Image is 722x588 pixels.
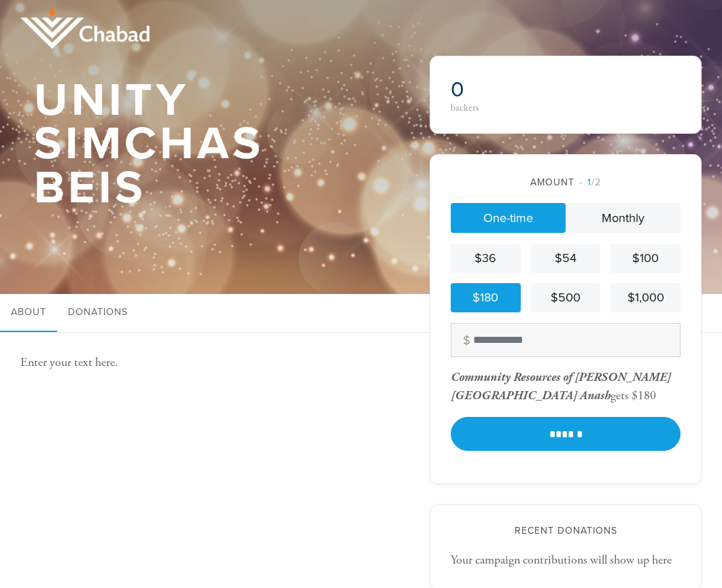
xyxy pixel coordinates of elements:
div: $180 [632,388,656,403]
a: Donations [57,294,139,332]
a: $36 [451,244,521,273]
a: Monthly [566,203,681,233]
div: Amount [451,175,681,189]
span: 1 [587,177,591,188]
div: gets [451,369,671,403]
div: $180 [456,289,515,307]
a: $180 [451,283,521,312]
a: One-time [451,203,566,233]
span: /2 [579,177,601,188]
p: Enter your text here. [20,353,409,373]
div: backers [451,103,562,113]
div: $1,000 [616,289,675,307]
a: $500 [531,283,601,312]
div: $54 [536,249,596,268]
h1: Unity Simchas Beis [34,79,388,210]
img: logo_half.png [20,7,150,49]
div: $500 [536,289,596,307]
div: $36 [456,249,515,268]
h2: Recent Donations [451,526,681,537]
a: $1,000 [611,283,681,312]
div: Your campaign contributions will show up here [451,551,681,569]
span: Community Resources of [PERSON_NAME][GEOGRAPHIC_DATA] Anash [451,369,671,403]
a: $100 [611,244,681,273]
div: $100 [616,249,675,268]
a: $54 [531,244,601,273]
span: 0 [451,77,464,103]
